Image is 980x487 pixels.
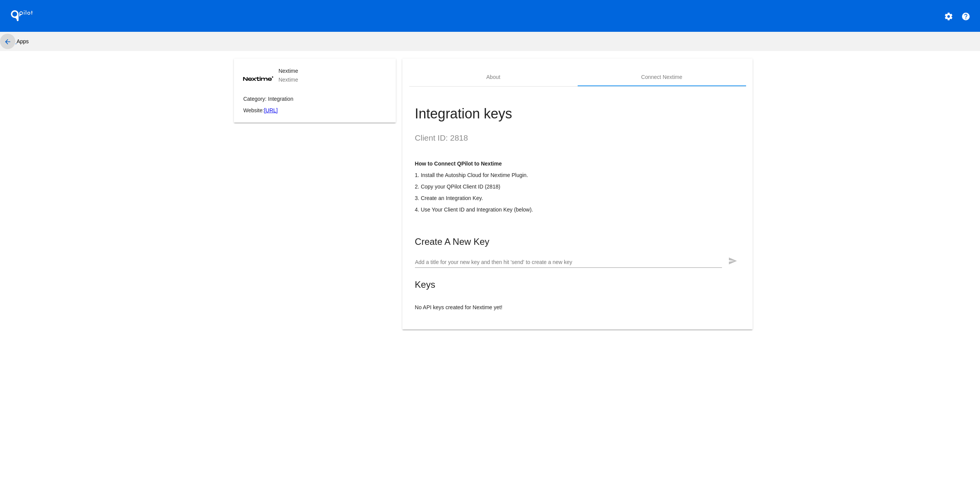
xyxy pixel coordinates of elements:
a: [URL] [264,107,278,113]
div: Connect Nextime [641,74,682,80]
mat-icon: help [961,12,970,21]
input: Add a title for your new key and then hit 'send' to create a new key [415,259,722,266]
mat-icon: arrow_back [3,37,12,46]
h2: Client ID: 2818 [415,133,740,143]
p: 4. Use Your Client ID and Integration Key (below). [415,207,740,213]
mat-icon: settings [944,12,953,21]
p: Category: Integration [243,96,387,102]
div: About [486,74,500,80]
p: 3. Create an Integration Key. [415,195,740,201]
img: 56e990ff-ece4-481e-a6c4-a2eb6d72545b [243,76,274,81]
h1: Integration keys [415,106,740,122]
h1: QPilot [7,8,37,23]
p: 1. Install the Autoship Cloud for Nextime Plugin. [415,172,740,178]
mat-card-title: Create A New Key [415,236,740,247]
p: Website: [243,107,387,113]
strong: How to Connect QPilot to Nextime [415,161,502,167]
mat-card-subtitle: Nextime [278,77,298,83]
mat-card-title: Keys [415,279,740,290]
mat-icon: send [728,256,737,266]
p: No API keys created for Nextime yet! [415,304,740,310]
p: 2. Copy your QPilot Client ID (2818) [415,184,740,190]
mat-card-title: Nextime [278,68,298,74]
